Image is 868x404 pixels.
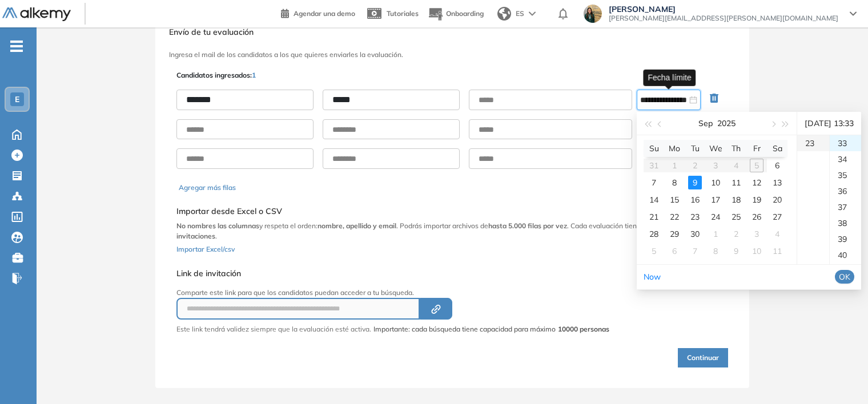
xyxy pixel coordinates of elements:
[726,208,746,225] td: 2025-09-25
[705,243,726,260] td: 2025-10-08
[726,140,746,157] th: Th
[176,221,259,230] b: No nombres las columnas
[688,193,702,207] div: 16
[176,324,371,334] p: Este link tendrá validez siempre que la evaluación esté activa.
[729,227,743,241] div: 2
[717,112,736,135] button: 2025
[746,243,767,260] td: 2025-10-10
[688,176,702,189] div: 9
[726,191,746,208] td: 2025-09-18
[647,193,661,207] div: 14
[664,174,685,191] td: 2025-09-08
[709,244,722,258] div: 8
[750,176,763,189] div: 12
[830,183,861,199] div: 36
[176,221,702,240] b: límite de 10.000 invitaciones
[767,208,787,225] td: 2025-09-27
[709,193,722,207] div: 17
[770,210,784,224] div: 27
[176,241,235,255] button: Importar Excel/csv
[176,207,728,216] h5: Importar desde Excel o CSV
[770,176,784,189] div: 13
[685,208,705,225] td: 2025-09-23
[644,208,664,225] td: 2025-09-21
[830,151,861,167] div: 34
[647,227,661,241] div: 28
[709,176,722,189] div: 10
[169,51,736,59] h3: Ingresa el mail de los candidatos a los que quieres enviarles la evaluación.
[830,263,861,279] div: 41
[705,225,726,243] td: 2025-10-01
[705,208,726,225] td: 2025-09-24
[685,225,705,243] td: 2025-09-30
[729,244,743,258] div: 9
[644,243,664,260] td: 2025-10-05
[688,244,702,258] div: 7
[746,140,767,157] th: Fr
[176,245,235,253] span: Importar Excel/csv
[428,2,484,26] button: Onboarding
[767,174,787,191] td: 2025-09-13
[176,221,728,241] p: y respeta el orden: . Podrás importar archivos de . Cada evaluación tiene un .
[729,210,743,224] div: 25
[705,191,726,208] td: 2025-09-17
[685,191,705,208] td: 2025-09-16
[644,191,664,208] td: 2025-09-14
[179,183,236,193] button: Agregar más filas
[176,269,609,278] h5: Link de invitación
[609,5,838,14] span: [PERSON_NAME]
[373,324,609,334] span: Importante: cada búsqueda tiene capacidad para máximo
[797,135,829,151] div: 23
[705,174,726,191] td: 2025-09-10
[830,167,861,183] div: 35
[726,225,746,243] td: 2025-10-02
[176,288,609,298] p: Comparte este link para que los candidatos puedan acceder a tu búsqueda.
[488,221,567,230] b: hasta 5.000 filas por vez
[770,227,784,241] div: 4
[830,247,861,263] div: 40
[685,140,705,157] th: Tu
[281,6,355,19] a: Agendar una demo
[830,135,861,151] div: 33
[647,210,661,224] div: 21
[830,231,861,247] div: 39
[664,140,685,157] th: Mo
[252,71,256,79] span: 1
[709,210,722,224] div: 24
[770,244,784,258] div: 11
[558,325,609,333] strong: 10000 personas
[746,208,767,225] td: 2025-09-26
[767,243,787,260] td: 2025-10-11
[705,140,726,157] th: We
[664,208,685,225] td: 2025-09-22
[767,157,787,174] td: 2025-09-06
[446,9,484,18] span: Onboarding
[609,14,838,23] span: [PERSON_NAME][EMAIL_ADDRESS][PERSON_NAME][DOMAIN_NAME]
[529,11,536,16] img: arrow
[688,210,702,224] div: 23
[726,243,746,260] td: 2025-10-09
[10,45,23,47] i: -
[664,225,685,243] td: 2025-09-29
[644,225,664,243] td: 2025-09-28
[647,176,661,189] div: 7
[750,244,763,258] div: 10
[644,140,664,157] th: Su
[746,191,767,208] td: 2025-09-19
[750,227,763,241] div: 3
[839,270,850,283] span: OK
[318,221,396,230] b: nombre, apellido y email
[294,9,355,18] span: Agendar una demo
[688,227,702,241] div: 30
[709,227,722,241] div: 1
[643,69,696,86] div: Fecha límite
[647,244,661,258] div: 5
[767,140,787,157] th: Sa
[685,243,705,260] td: 2025-10-07
[726,174,746,191] td: 2025-09-11
[835,270,854,284] button: OK
[387,9,419,18] span: Tutoriales
[746,225,767,243] td: 2025-10-03
[770,159,784,172] div: 6
[644,272,661,282] a: Now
